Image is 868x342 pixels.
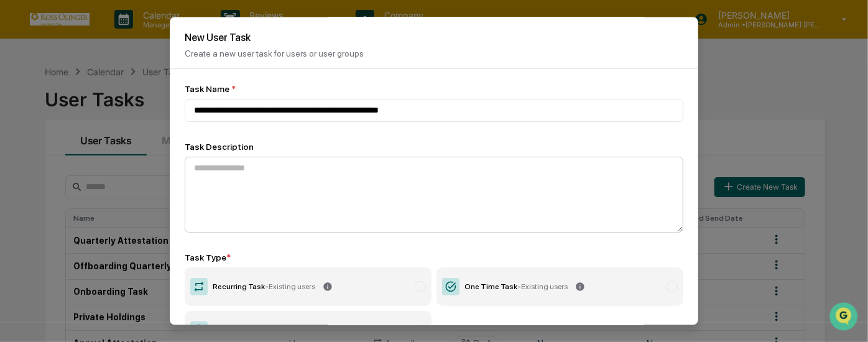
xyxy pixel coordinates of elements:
button: Preview image: Preview [12,183,226,287]
h2: New User Task [185,32,683,44]
iframe: Open customer support [828,301,862,335]
div: Task Name [185,85,683,95]
div: Recurring Task - [213,283,315,292]
span: Existing users [521,283,568,292]
button: back [12,10,27,25]
img: Go home [32,10,47,25]
div: Hey [PERSON_NAME], I'm trying to launch a compliance manual attestation and the pdf will not load... [81,53,220,157]
div: Task Description [185,142,683,152]
p: Create a new user task for users or user groups [185,49,683,59]
span: Existing users [269,283,315,292]
div: One Time Task - [464,283,568,292]
button: Send [215,237,230,252]
div: Task Type [185,253,683,263]
img: image-20d2d8f3.png [12,183,226,287]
